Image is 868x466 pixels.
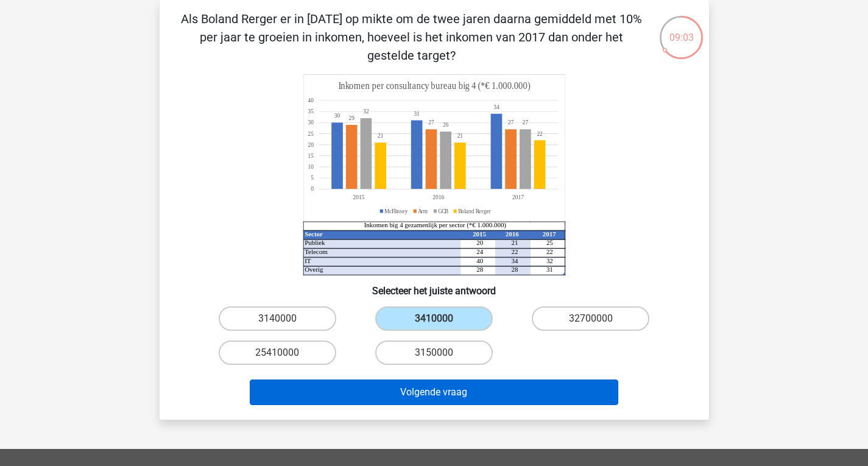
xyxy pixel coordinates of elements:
tspan: 10 [308,163,314,171]
tspan: Publiek [305,239,325,246]
tspan: 20 [308,141,314,148]
tspan: Overig [305,266,323,273]
tspan: 20 [476,239,483,246]
tspan: GCB [438,207,449,214]
tspan: 31 [546,266,552,273]
button: Volgende vraag [250,380,618,405]
tspan: 5 [311,174,314,182]
tspan: 2017 [542,230,556,238]
label: 32700000 [532,306,649,331]
tspan: Boland Rerger [458,207,492,214]
tspan: 22 [546,248,552,255]
tspan: 201520162017 [353,194,523,201]
div: 09:03 [658,15,704,45]
tspan: Telecom [305,248,328,255]
tspan: 2121 [377,132,462,139]
tspan: 32 [363,108,369,115]
tspan: 2015 [473,230,486,238]
tspan: 21 [511,239,518,246]
tspan: Arm [418,207,428,214]
label: 25410000 [219,341,336,365]
label: 3410000 [375,306,493,331]
tspan: 29 [348,115,354,122]
tspan: 22 [511,248,518,255]
tspan: 40 [476,257,483,264]
tspan: 2016 [505,230,518,238]
tspan: 25 [308,130,314,137]
tspan: 30 [334,112,340,119]
tspan: 34 [493,104,499,111]
h6: Selecteer het juiste antwoord [179,275,690,297]
tspan: 24 [476,248,483,255]
tspan: Inkomen per consultancy bureau big 4 (*€ 1.000.000) [338,80,530,92]
tspan: McFlinsey [384,207,408,214]
tspan: 28 [511,266,518,273]
tspan: 30 [308,119,314,126]
tspan: 26 [442,121,448,129]
tspan: IT [305,257,311,264]
tspan: Inkomen big 4 gezamenlijk per sector (*€ 1.000.000) [364,221,506,229]
tspan: 35 [308,108,314,115]
tspan: 27 [522,119,528,126]
label: 3150000 [375,341,493,365]
p: Als Boland Rerger er in [DATE] op mikte om de twee jaren daarna gemiddeld met 10% per jaar te gro... [179,10,644,65]
tspan: Sector [305,230,323,238]
tspan: 34 [511,257,518,264]
tspan: 31 [414,110,420,118]
label: 3140000 [219,306,336,331]
tspan: 28 [476,266,483,273]
tspan: 2727 [428,119,513,126]
tspan: 15 [308,152,314,160]
tspan: 0 [311,185,314,192]
tspan: 22 [537,130,542,137]
tspan: 32 [546,257,552,264]
tspan: 25 [546,239,552,246]
tspan: 40 [308,97,314,104]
